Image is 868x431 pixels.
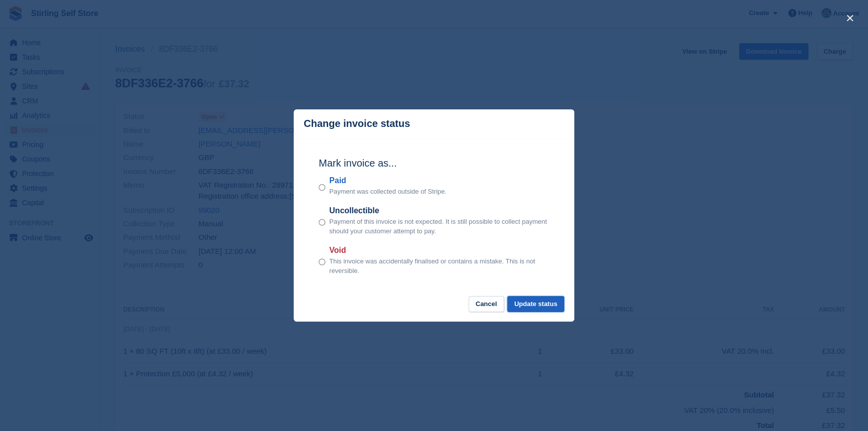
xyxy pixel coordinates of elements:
p: Change invoice status [304,118,410,129]
p: This invoice was accidentally finalised or contains a mistake. This is not reversible. [329,256,549,276]
button: Cancel [469,296,504,313]
p: Payment of this invoice is not expected. It is still possible to collect payment should your cust... [329,217,549,236]
label: Paid [329,175,447,187]
h2: Mark invoice as... [319,156,549,171]
label: Uncollectible [329,205,549,217]
button: Update status [507,296,564,313]
label: Void [329,244,549,256]
p: Payment was collected outside of Stripe. [329,187,447,197]
button: close [842,10,858,26]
